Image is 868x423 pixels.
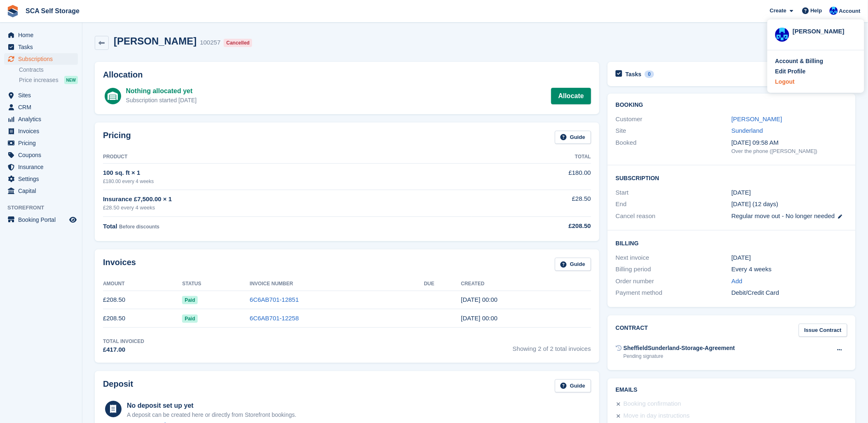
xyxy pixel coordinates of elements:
a: Edit Profile [775,67,856,76]
div: Subscription started [DATE] [126,96,197,105]
h2: Tasks [626,70,642,78]
div: End [616,200,732,209]
span: Account [839,7,861,15]
a: menu [4,89,78,101]
a: menu [4,185,78,197]
a: menu [4,161,78,173]
a: Preview store [68,215,78,225]
span: Settings [18,173,68,185]
h2: Invoices [103,258,136,271]
th: Total [472,150,591,164]
div: Logout [775,78,795,86]
h2: [PERSON_NAME] [114,35,197,47]
h2: Emails [616,387,847,393]
span: Help [811,7,822,15]
div: Customer [616,115,732,124]
span: Capital [18,185,68,197]
span: Pricing [18,137,68,149]
div: Cancelled [224,39,252,47]
a: Guide [555,258,591,271]
div: Payment method [616,288,732,298]
span: Insurance [18,161,68,173]
div: Debit/Credit Card [732,288,847,298]
a: menu [4,137,78,149]
h2: Allocation [103,70,591,80]
div: £28.50 every 4 weeks [103,204,472,212]
div: Move in day instructions [624,411,690,421]
span: Storefront [7,204,82,212]
time: 2025-08-08 23:00:57 UTC [461,315,498,322]
span: Regular move out - No longer needed [732,212,835,219]
div: SheffieldSunderland-Storage-Agreement [624,344,735,352]
a: Add [732,277,743,286]
div: Billing period [616,265,732,274]
a: menu [4,53,78,65]
div: 0 [645,70,654,78]
span: CRM [18,101,68,113]
a: Account & Billing [775,57,856,66]
td: £180.00 [472,164,591,190]
div: Nothing allocated yet [126,86,197,96]
p: A deposit can be created here or directly from Storefront bookings. [127,411,297,419]
td: £208.50 [103,309,182,328]
span: [DATE] (12 days) [732,200,779,207]
a: 6C6AB701-12851 [250,296,299,303]
div: No deposit set up yet [127,401,297,411]
td: £208.50 [103,291,182,309]
a: SCA Self Storage [22,4,83,18]
div: NEW [64,76,78,84]
h2: Deposit [103,379,133,393]
span: Price increases [19,76,58,84]
a: [PERSON_NAME] [732,115,782,122]
a: menu [4,41,78,53]
div: Next invoice [616,253,732,263]
a: Guide [555,379,591,393]
a: menu [4,214,78,226]
h2: Booking [616,102,847,108]
span: Showing 2 of 2 total invoices [513,338,591,355]
span: Paid [182,296,197,304]
div: Cancel reason [616,211,732,221]
div: 100257 [200,38,220,47]
a: Price increases NEW [19,75,78,85]
th: Product [103,150,472,164]
div: £417.00 [103,345,144,355]
div: Order number [616,277,732,286]
th: Invoice Number [250,277,424,291]
span: Booking Portal [18,214,68,226]
a: menu [4,113,78,125]
div: Booking confirmation [624,399,681,409]
a: menu [4,29,78,41]
a: 6C6AB701-12258 [250,315,299,322]
h2: Billing [616,239,847,247]
span: Home [18,29,68,41]
a: menu [4,173,78,185]
div: Over the phone ([PERSON_NAME]) [732,147,847,155]
a: Sunderland [732,127,763,134]
div: [DATE] 09:58 AM [732,138,847,148]
div: Account & Billing [775,57,824,66]
div: Start [616,188,732,197]
div: £208.50 [472,221,591,231]
a: menu [4,149,78,161]
div: Site [616,126,732,136]
span: Before discounts [119,224,159,230]
th: Due [424,277,461,291]
div: Total Invoiced [103,338,144,345]
th: Status [182,277,250,291]
span: Create [770,7,786,15]
a: menu [4,125,78,137]
time: 2025-08-08 23:00:00 UTC [732,188,751,197]
div: Insurance £7,500.00 × 1 [103,195,472,204]
span: Tasks [18,41,68,53]
div: [DATE] [732,253,847,263]
div: £180.00 every 4 weeks [103,178,472,185]
a: menu [4,101,78,113]
span: Analytics [18,113,68,125]
a: Allocate [551,88,591,104]
h2: Contract [616,324,648,337]
a: Contracts [19,66,78,74]
a: Issue Contract [799,324,847,337]
span: Invoices [18,125,68,137]
time: 2025-09-05 23:00:02 UTC [461,296,498,303]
